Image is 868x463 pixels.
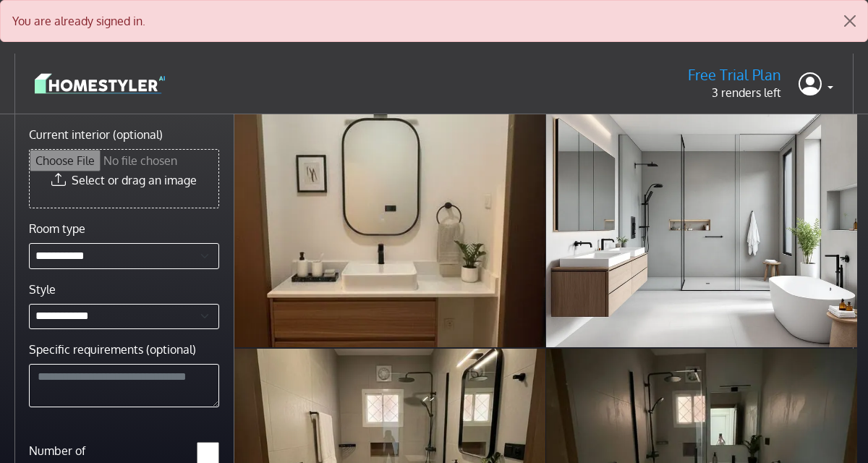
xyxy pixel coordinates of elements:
[29,341,196,358] label: Specific requirements (optional)
[833,1,867,41] button: Close
[29,126,163,143] label: Current interior (optional)
[29,220,85,237] label: Room type
[688,66,781,84] h5: Free Trial Plan
[688,84,781,101] p: 3 renders left
[35,71,165,96] img: logo-3de290ba35641baa71223ecac5eacb59cb85b4c7fdf211dc9aaecaaee71ea2f8.svg
[29,281,56,298] label: Style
